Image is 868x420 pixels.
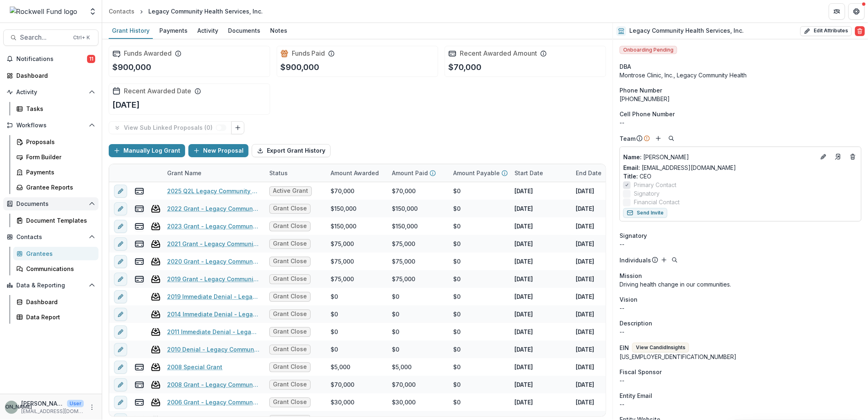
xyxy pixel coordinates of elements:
div: $75,000 [392,275,415,283]
a: Communications [13,262,98,275]
div: $0 [453,275,461,283]
button: Delete [855,26,865,36]
div: Form Builder [26,153,92,161]
p: -- [620,327,861,336]
a: Contacts [105,5,138,17]
div: $70,000 [331,380,354,389]
div: $0 [453,363,461,371]
div: -- [620,376,861,385]
a: Notes [267,23,291,39]
div: $0 [453,327,461,336]
p: [DATE] [515,380,533,389]
p: [DATE] [515,345,533,354]
a: Grantees [13,247,98,260]
span: Search... [20,34,68,41]
button: edit [114,361,127,374]
div: $0 [453,292,461,301]
p: [DATE] [515,327,533,336]
p: $900,000 [280,61,319,73]
div: $0 [453,380,461,389]
p: [DATE] [576,257,594,266]
div: Ctrl + K [72,33,92,42]
button: Deletes [848,152,858,162]
p: $900,000 [112,61,151,73]
span: Mission [620,271,642,280]
img: Rockwell Fund logo [10,7,78,16]
div: Amount Payable [448,164,510,182]
nav: breadcrumb [105,5,266,17]
h2: Funds Paid [292,50,325,57]
a: 2020 Grant - Legacy Community Health Services, Inc. [167,257,260,266]
p: [DATE] [576,187,594,195]
button: edit [114,220,127,233]
span: Grant Close [273,381,307,388]
div: $75,000 [331,257,354,266]
p: [DATE] [576,204,594,213]
a: Grant History [109,23,153,39]
div: $0 [453,204,461,213]
button: edit [114,396,127,409]
div: $30,000 [392,398,416,406]
div: Grant History [109,25,153,36]
button: edit [114,237,127,251]
a: 2025 Q2L Legacy Community Health Services, Inc. [167,187,260,195]
div: Legacy Community Health Services, Inc. [148,7,263,16]
div: $0 [392,310,399,318]
div: Payments [156,25,191,36]
div: Status [264,164,326,182]
div: $5,000 [392,363,412,371]
p: Driving health change in our communities. [620,280,861,289]
div: $70,000 [331,187,354,195]
div: Grant Name [162,164,264,182]
button: edit [114,255,127,268]
p: [DATE] [576,380,594,389]
div: -- [620,240,861,248]
button: Add [653,133,663,143]
a: 2008 Special Grant [167,363,222,371]
p: [DATE] [576,327,594,336]
div: $70,000 [392,380,416,389]
h2: Recent Awarded Amount [460,50,537,57]
span: Fiscal Sponsor [620,368,662,376]
span: Primary Contact [634,181,676,189]
span: Activity [16,89,85,96]
div: End Date [571,169,606,177]
div: $0 [453,345,461,354]
div: Data Report [26,313,92,321]
div: Status [264,169,293,177]
button: view-payments [134,239,144,249]
p: [DATE] [515,275,533,283]
div: Notes [267,25,291,36]
button: Open Documents [3,197,98,210]
button: Export Grant History [252,144,331,157]
button: Send Invite [623,208,667,218]
a: 2011 Immediate Denial - Legacy Community Health Services, Inc. [167,327,260,336]
div: End Date [571,164,632,182]
p: CEO [623,172,858,181]
div: $75,000 [331,275,354,283]
p: EIN [620,343,629,352]
button: edit [114,308,127,321]
span: 11 [87,55,95,63]
div: Montrose Clinic, Inc., Legacy Community Health [620,71,861,79]
div: $0 [392,292,399,301]
div: Grantees [26,249,92,258]
p: [DATE] [515,310,533,318]
span: Grant Close [273,311,307,318]
button: edit [114,185,127,198]
button: View Sub Linked Proposals (0) [109,121,232,134]
button: edit [114,290,127,303]
div: Amount Awarded [326,169,384,177]
p: [DATE] [576,363,594,371]
button: view-payments [134,204,144,214]
span: Title : [623,173,638,180]
p: [DATE] [576,275,594,283]
button: Open Activity [3,86,98,99]
a: Data Report [13,310,98,324]
a: Payments [156,23,191,39]
p: [DATE] [515,363,533,371]
div: Proposals [26,138,92,146]
span: Grant Close [273,346,307,353]
span: Grant Close [273,240,307,247]
div: $75,000 [331,239,354,248]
